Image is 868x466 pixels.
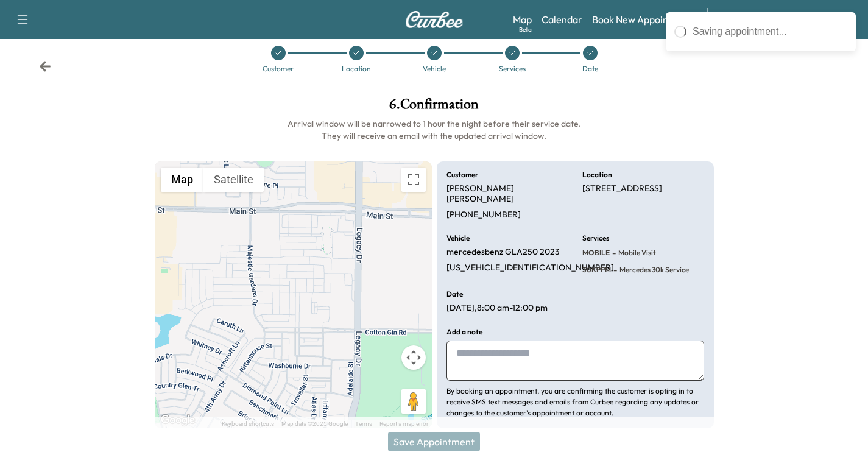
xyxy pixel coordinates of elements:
[446,171,478,178] h6: Customer
[401,168,426,192] button: Toggle fullscreen view
[405,11,464,28] img: Curbee Logo
[158,412,198,428] img: Google
[155,118,714,142] h6: Arrival window will be narrowed to 1 hour the night before their service date. They will receive ...
[446,263,614,274] p: [US_VEHICLE_IDENTIFICATION_NUMBER]
[542,12,582,27] a: Calendar
[611,264,617,276] span: -
[342,65,371,72] div: Location
[155,97,714,118] h1: 6 . Confirmation
[693,24,847,39] div: Saving appointment...
[582,183,662,194] p: [STREET_ADDRESS]
[582,65,598,72] div: Date
[499,65,526,72] div: Services
[446,210,521,221] p: [PHONE_NUMBER]
[617,265,689,275] span: Mercedes 30k Service
[582,265,611,275] span: 30KPPM
[401,345,426,370] button: Map camera controls
[582,248,610,258] span: MOBILE
[446,247,560,258] p: mercedesbenz GLA250 2023
[401,389,426,414] button: Drag Pegman onto the map to open Street View
[446,291,463,298] h6: Date
[616,248,656,258] span: Mobile Visit
[446,328,482,336] h6: Add a note
[158,412,198,428] a: Open this area in Google Maps (opens a new window)
[582,171,612,178] h6: Location
[513,12,532,27] a: MapBeta
[263,65,294,72] div: Customer
[610,247,616,259] span: -
[592,12,695,27] a: Book New Appointment
[519,25,532,34] div: Beta
[161,168,203,192] button: Show street map
[582,235,609,242] h6: Services
[446,235,470,242] h6: Vehicle
[423,65,446,72] div: Vehicle
[446,183,568,205] p: [PERSON_NAME] [PERSON_NAME]
[446,386,704,418] p: By booking an appointment, you are confirming the customer is opting in to receive SMS text messa...
[203,168,264,192] button: Show satellite imagery
[39,60,51,72] div: Back
[446,303,548,314] p: [DATE] , 8:00 am - 12:00 pm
